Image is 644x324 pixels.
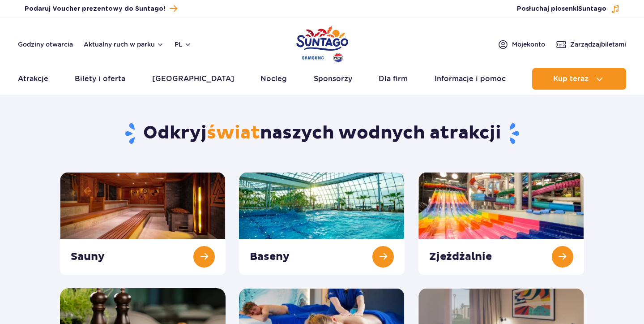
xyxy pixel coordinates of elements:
[84,41,164,48] button: Aktualny ruch w parku
[578,6,606,12] span: Suntago
[18,68,48,90] a: Atrakcje
[570,40,626,49] span: Zarządzaj biletami
[175,40,192,49] button: pl
[60,122,584,145] h1: Odkryj naszych wodnych atrakcji
[314,68,352,90] a: Sponsorzy
[517,4,620,13] button: Posłuchaj piosenkiSuntago
[207,122,260,144] span: świat
[296,22,348,64] a: Park of Poland
[18,40,73,49] a: Godziny otwarcia
[152,68,234,90] a: [GEOGRAPHIC_DATA]
[25,3,177,15] a: Podaruj Voucher prezentowy do Suntago!
[532,68,626,90] button: Kup teraz
[379,68,408,90] a: Dla firm
[25,4,165,13] span: Podaruj Voucher prezentowy do Suntago!
[517,4,606,13] span: Posłuchaj piosenki
[512,40,545,49] span: Moje konto
[435,68,506,90] a: Informacje i pomoc
[553,75,589,83] span: Kup teraz
[260,68,287,90] a: Nocleg
[556,39,626,50] a: Zarządzajbiletami
[498,39,545,50] a: Mojekonto
[75,68,125,90] a: Bilety i oferta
